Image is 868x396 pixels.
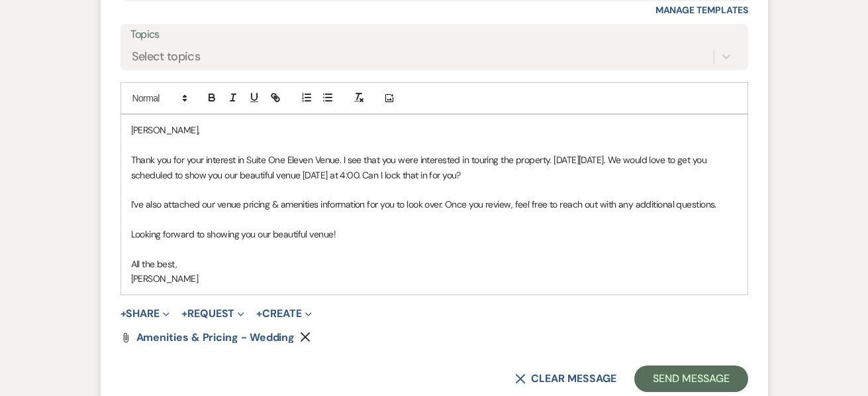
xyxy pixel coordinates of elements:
[136,330,295,344] span: Amenities & Pricing - Wedding
[130,25,738,44] label: Topics
[181,308,187,319] span: +
[131,257,738,271] p: All the best,
[181,308,244,319] button: Request
[131,197,738,212] p: I’ve also attached our venue pricing & amenities information for you to look over. Once you revie...
[136,332,295,343] a: Amenities & Pricing - Wedding
[121,308,126,319] span: +
[132,48,201,66] div: Select topics
[256,308,262,319] span: +
[655,4,748,16] a: Manage Templates
[131,123,738,137] p: [PERSON_NAME],
[256,308,311,319] button: Create
[131,153,738,182] p: Thank you for your interest in Suite One Eleven Venue. I see that you were interested in touring ...
[515,373,616,384] button: Clear message
[131,271,738,286] p: [PERSON_NAME]
[634,365,747,392] button: Send Message
[121,308,170,319] button: Share
[131,227,738,241] p: Looking forward to showing you our beautiful venue!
